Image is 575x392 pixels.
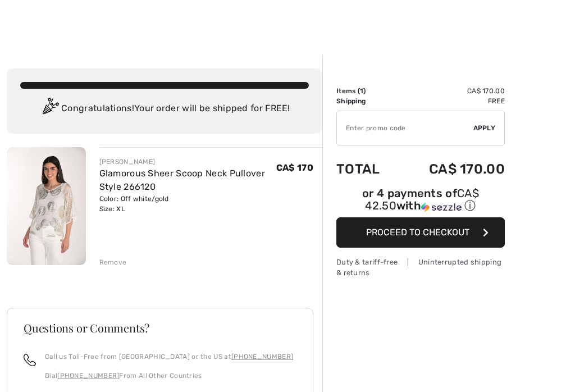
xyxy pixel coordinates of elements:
td: Free [398,96,505,106]
div: Duty & tariff-free | Uninterrupted shipping & returns [336,257,505,278]
div: Color: Off white/gold Size: XL [99,194,276,214]
div: Remove [99,257,127,267]
p: Call us Toll-Free from [GEOGRAPHIC_DATA] or the US at [45,352,293,362]
td: Items ( ) [336,86,398,96]
span: Apply [473,123,496,133]
button: Proceed to Checkout [336,217,505,248]
h3: Questions or Comments? [24,322,296,334]
span: CA$ 170 [276,162,313,173]
div: or 4 payments ofCA$ 42.50withSezzle Click to learn more about Sezzle [336,188,505,217]
div: or 4 payments of with [336,188,505,213]
img: Glamorous Sheer Scoop Neck Pullover Style 266120 [7,147,86,265]
a: Glamorous Sheer Scoop Neck Pullover Style 266120 [99,168,266,192]
td: CA$ 170.00 [398,86,505,96]
div: Congratulations! Your order will be shipped for FREE! [20,98,309,120]
span: CA$ 42.50 [365,186,479,212]
td: CA$ 170.00 [398,150,505,188]
td: Shipping [336,96,398,106]
p: Dial From All Other Countries [45,371,293,381]
img: call [24,354,36,366]
img: Congratulation2.svg [39,98,61,120]
div: [PERSON_NAME] [99,157,276,167]
a: [PHONE_NUMBER] [57,372,119,380]
td: Total [336,150,398,188]
span: 1 [360,87,363,95]
a: [PHONE_NUMBER] [231,353,293,361]
img: Sezzle [421,202,462,212]
span: Proceed to Checkout [366,227,469,238]
input: Promo code [337,111,473,145]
